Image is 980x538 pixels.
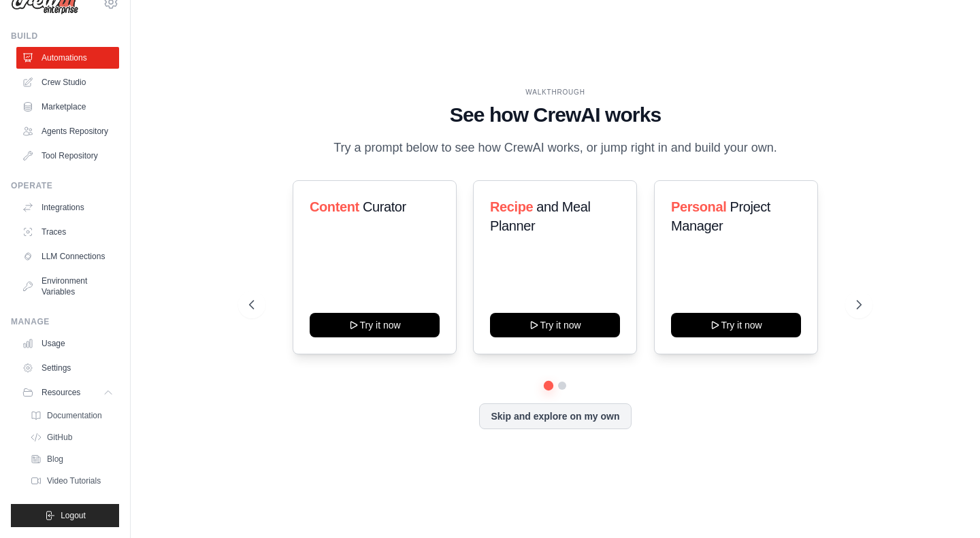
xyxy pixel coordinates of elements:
button: Skip and explore on my own [479,403,631,429]
span: Curator [363,199,406,214]
button: Logout [11,504,119,527]
a: Settings [16,357,119,379]
a: Marketplace [16,96,119,118]
span: Content [310,199,359,214]
div: WALKTHROUGH [249,87,861,97]
a: Tool Repository [16,145,119,167]
a: GitHub [24,428,119,447]
div: Manage [11,316,119,327]
a: Automations [16,47,119,69]
span: Blog [47,454,63,465]
a: Blog [24,450,119,469]
a: Crew Studio [16,71,119,93]
button: Try it now [671,313,801,337]
p: Try a prompt below to see how CrewAI works, or jump right in and build your own. [327,138,784,158]
span: Personal [671,199,726,214]
span: Project Manager [671,199,770,233]
button: Try it now [490,313,620,337]
a: Video Tutorials [24,471,119,490]
div: Operate [11,180,119,191]
a: Documentation [24,406,119,425]
button: Resources [16,382,119,403]
span: Resources [42,387,80,398]
span: GitHub [47,432,72,443]
a: Traces [16,221,119,243]
button: Try it now [310,313,440,337]
span: Video Tutorials [47,475,101,486]
span: Logout [61,510,86,521]
a: LLM Connections [16,246,119,267]
a: Integrations [16,197,119,218]
a: Agents Repository [16,120,119,142]
a: Usage [16,333,119,354]
a: Environment Variables [16,270,119,303]
span: Recipe [490,199,533,214]
span: and Meal Planner [490,199,590,233]
span: Documentation [47,410,102,421]
h1: See how CrewAI works [249,103,861,127]
div: Build [11,31,119,41]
